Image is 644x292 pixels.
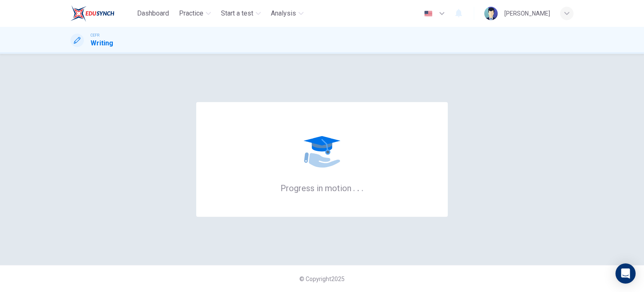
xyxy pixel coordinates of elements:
[134,6,172,21] button: Dashboard
[353,180,356,194] h6: .
[484,7,498,20] img: Profile picture
[267,6,307,21] button: Analysis
[299,276,345,282] span: © Copyright 2025
[91,32,99,38] span: CEFR
[179,8,203,18] span: Practice
[221,8,253,18] span: Start a test
[218,6,264,21] button: Start a test
[280,182,364,193] h6: Progress in motion
[70,5,134,22] a: EduSynch logo
[70,5,114,22] img: EduSynch logo
[357,180,360,194] h6: .
[504,8,550,18] div: [PERSON_NAME]
[176,6,214,21] button: Practice
[423,11,434,17] img: en
[615,263,636,284] div: Open Intercom Messenger
[361,180,364,194] h6: .
[137,8,169,18] span: Dashboard
[91,38,113,48] h1: Writing
[271,8,296,18] span: Analysis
